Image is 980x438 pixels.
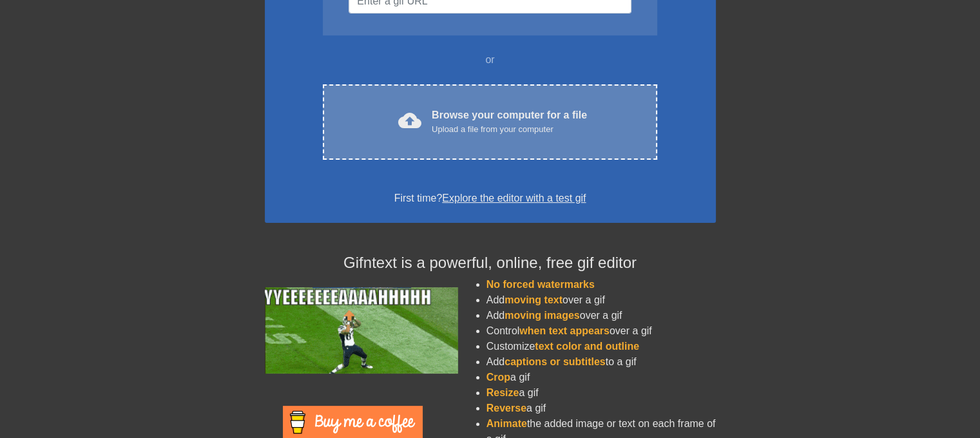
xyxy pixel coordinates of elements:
li: a gif [486,385,716,401]
span: moving images [504,310,579,321]
div: First time? [282,191,699,206]
img: football_small.gif [265,287,458,374]
li: Customize [486,339,716,354]
span: Crop [486,372,510,383]
span: cloud_upload [398,109,421,132]
li: Control over a gif [486,323,716,339]
span: Animate [486,418,527,429]
span: No forced watermarks [486,279,595,290]
li: Add to a gif [486,354,716,370]
span: Reverse [486,403,526,414]
li: a gif [486,370,716,385]
li: a gif [486,401,716,416]
span: moving text [504,294,562,305]
span: captions or subtitles [504,356,605,367]
span: when text appears [519,325,610,336]
div: Browse your computer for a file [432,108,587,136]
a: Explore the editor with a test gif [442,193,586,204]
div: or [298,52,682,68]
h4: Gifntext is a powerful, online, free gif editor [265,254,716,272]
li: Add over a gif [486,308,716,323]
li: Add over a gif [486,292,716,308]
div: Upload a file from your computer [432,123,587,136]
span: text color and outline [535,341,639,352]
span: Resize [486,387,519,398]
